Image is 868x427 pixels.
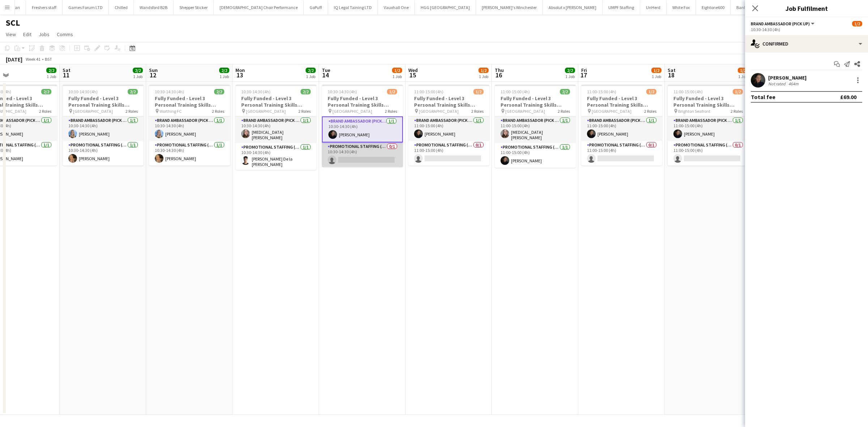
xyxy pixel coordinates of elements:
[751,27,862,32] div: 10:30-14:30 (4h)
[241,89,271,94] span: 10:30-14:30 (4h)
[581,85,662,166] div: 11:00-15:00 (4h)1/2Fully Funded - Level 3 Personal Training Skills Bootcamp [GEOGRAPHIC_DATA]2 Ro...
[408,116,489,141] app-card-role: Brand Ambassador (Pick up)1/111:00-15:00 (4h)[PERSON_NAME]
[476,0,543,14] button: [PERSON_NAME]'s Winchester
[392,74,402,79] div: 1 Job
[214,0,304,14] button: [DEMOGRAPHIC_DATA] Choir Performance
[678,108,710,114] span: Brighton Seafront
[332,108,372,114] span: [GEOGRAPHIC_DATA]
[852,21,862,26] span: 1/2
[41,89,51,94] span: 2/2
[768,74,807,81] div: [PERSON_NAME]
[63,67,71,73] span: Sat
[235,116,316,143] app-card-role: Brand Ambassador (Pick up)1/110:30-14:30 (4h)[MEDICAL_DATA][PERSON_NAME]
[20,30,34,39] a: Edit
[46,68,56,73] span: 2/2
[306,68,316,73] span: 2/2
[298,108,311,114] span: 2 Roles
[212,108,224,114] span: 2 Roles
[733,89,743,94] span: 1/2
[558,108,570,114] span: 2 Roles
[407,71,418,79] span: 15
[414,89,443,94] span: 11:00-15:00 (4h)
[478,68,489,73] span: 1/2
[387,89,397,94] span: 1/2
[149,116,230,141] app-card-role: Brand Ambassador (Pick up)1/110:30-14:30 (4h)[PERSON_NAME]
[63,141,144,166] app-card-role: Promotional Staffing (Brand Ambassadors)1/110:30-14:30 (4h)[PERSON_NAME]
[840,93,856,101] div: £69.00
[148,71,158,79] span: 12
[738,68,748,73] span: 1/2
[322,67,330,73] span: Tue
[668,85,749,166] app-job-card: 11:00-15:00 (4h)1/2Fully Funded - Level 3 Personal Training Skills Bootcamp Brighton Seafront2 Ro...
[592,108,631,114] span: [GEOGRAPHIC_DATA]
[39,108,51,114] span: 2 Roles
[581,95,662,108] h3: Fully Funded - Level 3 Personal Training Skills Bootcamp
[668,95,749,108] h3: Fully Funded - Level 3 Personal Training Skills Bootcamp
[220,74,229,79] div: 1 Job
[63,0,109,14] button: Games Forum LTD
[565,74,575,79] div: 1 Job
[322,116,403,142] app-card-role: Brand Ambassador (Pick up)1/110:30-14:30 (4h)[PERSON_NAME]
[651,68,661,73] span: 1/2
[408,141,489,166] app-card-role: Promotional Staffing (Brand Ambassadors)0/111:00-15:00 (4h)
[304,0,328,14] button: GoPuff
[63,95,144,108] h3: Fully Funded - Level 3 Personal Training Skills Bootcamp
[501,89,530,94] span: 11:00-15:00 (4h)
[668,141,749,166] app-card-role: Promotional Staffing (Brand Ambassadors)0/111:00-15:00 (4h)
[745,35,868,52] div: Confirmed
[505,108,545,114] span: [GEOGRAPHIC_DATA]
[235,143,316,170] app-card-role: Promotional Staffing (Brand Ambassadors)1/110:30-14:30 (4h)[PERSON_NAME] De la [PERSON_NAME]
[6,56,22,63] div: [DATE]
[54,30,76,39] a: Comms
[306,74,315,79] div: 1 Job
[646,89,656,94] span: 1/2
[392,68,402,73] span: 1/2
[246,108,286,114] span: [GEOGRAPHIC_DATA]
[214,89,224,94] span: 2/2
[581,116,662,141] app-card-role: Brand Ambassador (Pick up)1/111:00-15:00 (4h)[PERSON_NAME]
[751,93,775,101] div: Total fee
[149,85,230,166] app-job-card: 10:30-14:30 (4h)2/2Fully Funded - Level 3 Personal Training Skills Bootcamp Worthing FC2 RolesBra...
[587,89,616,94] span: 11:00-15:00 (4h)
[495,95,576,108] h3: Fully Funded - Level 3 Personal Training Skills Bootcamp
[640,0,667,14] button: UnHerd
[495,85,576,168] app-job-card: 11:00-15:00 (4h)2/2Fully Funded - Level 3 Personal Training Skills Bootcamp [GEOGRAPHIC_DATA]2 Ro...
[581,67,587,73] span: Fri
[133,74,142,79] div: 1 Job
[134,0,174,14] button: Wandsford B2B
[673,89,703,94] span: 11:00-15:00 (4h)
[408,67,418,73] span: Wed
[322,95,403,108] h3: Fully Funded - Level 3 Personal Training Skills Bootcamp
[73,108,113,114] span: [GEOGRAPHIC_DATA]
[471,108,484,114] span: 2 Roles
[479,74,488,79] div: 1 Job
[63,85,144,166] app-job-card: 10:30-14:30 (4h)2/2Fully Funded - Level 3 Personal Training Skills Bootcamp [GEOGRAPHIC_DATA]2 Ro...
[26,0,63,14] button: Freshers staff
[61,71,71,79] span: 11
[495,116,576,143] app-card-role: Brand Ambassador (Pick up)1/111:00-15:00 (4h)[MEDICAL_DATA][PERSON_NAME]
[731,0,775,14] button: Banhoek Chilli Oil
[731,108,743,114] span: 2 Roles
[668,116,749,141] app-card-role: Brand Ambassador (Pick up)1/111:00-15:00 (4h)[PERSON_NAME]
[235,85,316,170] app-job-card: 10:30-14:30 (4h)2/2Fully Funded - Level 3 Personal Training Skills Bootcamp [GEOGRAPHIC_DATA]2 Ro...
[149,141,230,166] app-card-role: Promotional Staffing (Brand Ambassadors)1/110:30-14:30 (4h)[PERSON_NAME]
[385,108,397,114] span: 2 Roles
[378,0,415,14] button: Vauxhall One
[125,108,138,114] span: 2 Roles
[603,0,640,14] button: UMPF Staffing
[322,142,403,167] app-card-role: Promotional Staffing (Brand Ambassadors)0/110:30-14:30 (4h)
[301,89,311,94] span: 2/2
[667,71,676,79] span: 18
[109,0,134,14] button: Chilled
[415,0,476,14] button: HGG [GEOGRAPHIC_DATA]
[560,89,570,94] span: 2/2
[668,67,676,73] span: Sat
[652,74,661,79] div: 1 Job
[321,71,330,79] span: 14
[581,141,662,166] app-card-role: Promotional Staffing (Brand Ambassadors)0/111:00-15:00 (4h)
[24,56,42,62] span: Week 41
